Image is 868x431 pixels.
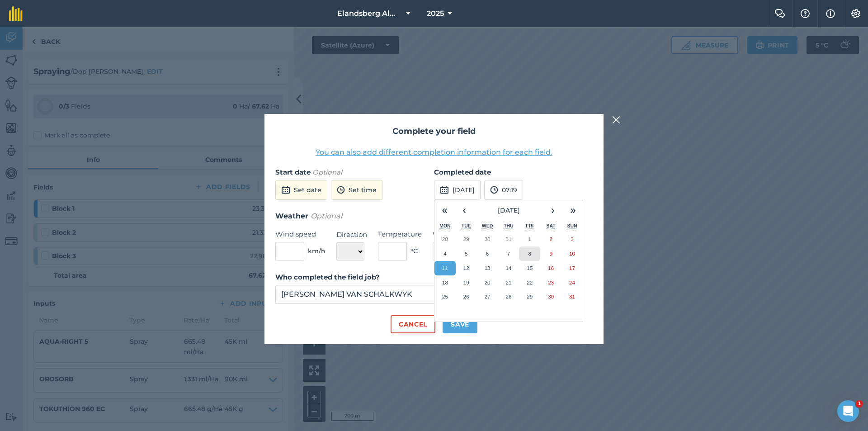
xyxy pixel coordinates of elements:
img: svg+xml;base64,PD94bWwgdmVyc2lvbj0iMS4wIiBlbmNvZGluZz0idXRmLTgiPz4KPCEtLSBHZW5lcmF0b3I6IEFkb2JlIE... [490,185,498,195]
strong: Who completed the field job? [275,273,380,281]
button: August 31, 2025 [561,289,583,304]
button: August 2, 2025 [540,232,561,246]
em: Optional [312,168,342,176]
button: August 9, 2025 [540,246,561,261]
abbr: Saturday [547,223,556,228]
button: Save [443,315,477,333]
abbr: August 24, 2025 [569,279,575,285]
h3: Weather [275,210,593,222]
img: svg+xml;base64,PHN2ZyB4bWxucz0iaHR0cDovL3d3dy53My5vcmcvMjAwMC9zdmciIHdpZHRoPSIxNyIgaGVpZ2h0PSIxNy... [826,8,835,19]
abbr: August 29, 2025 [527,294,533,299]
abbr: August 25, 2025 [442,294,448,299]
abbr: August 15, 2025 [527,265,533,271]
h2: Complete your field [275,125,593,138]
abbr: August 3, 2025 [571,236,573,242]
button: August 29, 2025 [519,289,540,304]
button: August 15, 2025 [519,261,540,275]
button: [DATE] [434,180,481,200]
img: Two speech bubbles overlapping with the left bubble in the forefront [774,9,785,18]
abbr: August 14, 2025 [505,265,511,271]
abbr: August 12, 2025 [463,265,469,271]
img: svg+xml;base64,PD94bWwgdmVyc2lvbj0iMS4wIiBlbmNvZGluZz0idXRmLTgiPz4KPCEtLSBHZW5lcmF0b3I6IEFkb2JlIE... [337,185,345,195]
abbr: August 13, 2025 [485,265,491,271]
button: › [543,200,563,220]
button: August 13, 2025 [477,261,498,275]
button: August 22, 2025 [519,275,540,290]
button: August 27, 2025 [477,289,498,304]
abbr: Thursday [504,223,514,228]
button: « [434,200,454,220]
abbr: August 30, 2025 [548,294,554,299]
abbr: August 27, 2025 [485,294,491,299]
strong: Start date [275,168,311,176]
span: 2025 [427,8,444,19]
img: svg+xml;base64,PHN2ZyB4bWxucz0iaHR0cDovL3d3dy53My5vcmcvMjAwMC9zdmciIHdpZHRoPSIyMiIgaGVpZ2h0PSIzMC... [612,114,620,125]
span: 1 [856,400,863,407]
button: August 24, 2025 [561,275,583,290]
button: August 25, 2025 [434,289,456,304]
abbr: August 28, 2025 [505,294,511,299]
button: August 6, 2025 [477,246,498,261]
abbr: Sunday [567,223,577,228]
button: August 23, 2025 [540,275,561,290]
label: Weather [433,229,477,240]
button: August 14, 2025 [498,261,519,275]
iframe: Intercom live chat [837,400,859,422]
span: Elandsberg Almonds [337,8,402,19]
strong: Completed date [434,168,491,176]
span: [DATE] [498,206,520,214]
button: July 31, 2025 [498,232,519,246]
button: [DATE] [474,200,543,220]
abbr: Tuesday [462,223,471,228]
abbr: August 7, 2025 [507,251,510,256]
abbr: Monday [439,223,451,228]
button: August 7, 2025 [498,246,519,261]
button: July 28, 2025 [434,232,456,246]
button: ‹ [454,200,474,220]
abbr: August 22, 2025 [527,279,533,285]
button: August 1, 2025 [519,232,540,246]
button: August 12, 2025 [456,261,477,275]
button: August 18, 2025 [434,275,456,290]
img: fieldmargin Logo [9,6,23,21]
button: August 21, 2025 [498,275,519,290]
button: Set date [275,180,327,200]
button: August 17, 2025 [561,261,583,275]
abbr: August 20, 2025 [485,279,491,285]
abbr: August 23, 2025 [548,279,554,285]
button: August 10, 2025 [561,246,583,261]
label: Direction [336,229,367,240]
button: Cancel [391,315,435,333]
abbr: August 4, 2025 [443,251,446,256]
abbr: August 16, 2025 [548,265,554,271]
button: August 4, 2025 [434,246,456,261]
img: A cog icon [850,9,861,18]
abbr: August 19, 2025 [463,279,469,285]
button: August 16, 2025 [540,261,561,275]
button: You can also add different completion information for each field. [316,147,552,158]
button: July 29, 2025 [456,232,477,246]
button: August 11, 2025 [434,261,456,275]
button: July 30, 2025 [477,232,498,246]
span: ° C [410,246,418,256]
abbr: August 1, 2025 [528,236,531,242]
button: August 30, 2025 [540,289,561,304]
abbr: August 5, 2025 [465,251,467,256]
abbr: July 28, 2025 [442,236,448,242]
button: August 8, 2025 [519,246,540,261]
abbr: August 11, 2025 [442,265,448,271]
span: km/h [308,246,325,256]
label: Temperature [378,229,422,240]
button: » [563,200,583,220]
abbr: August 6, 2025 [486,251,489,256]
abbr: August 2, 2025 [549,236,552,242]
img: A question mark icon [800,9,811,18]
button: Set time [331,180,382,200]
button: August 3, 2025 [561,232,583,246]
button: 07:19 [484,180,523,200]
label: Wind speed [275,229,325,240]
abbr: August 8, 2025 [528,251,531,256]
abbr: August 9, 2025 [549,251,552,256]
abbr: Wednesday [482,223,493,228]
em: Optional [311,212,342,220]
